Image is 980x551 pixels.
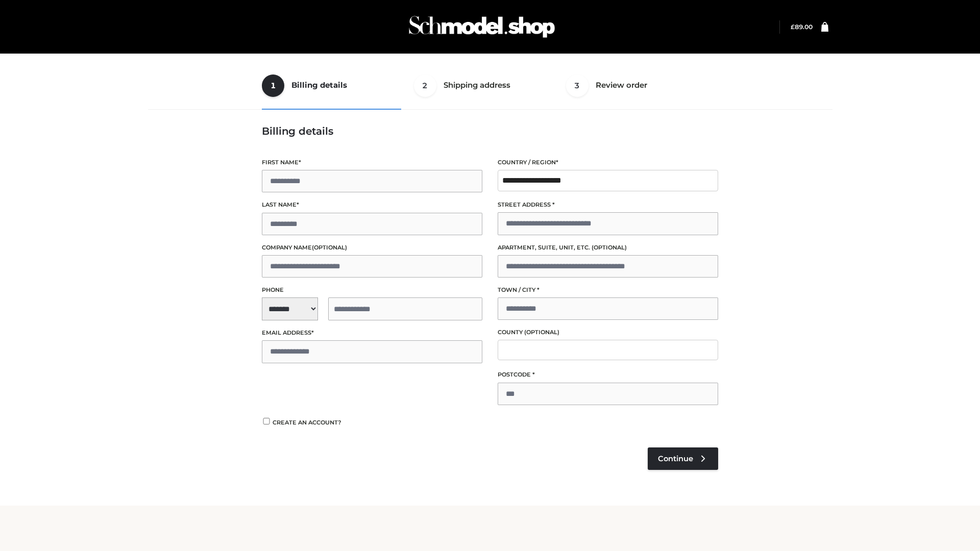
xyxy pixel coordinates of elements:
[273,419,341,426] span: Create an account?
[658,454,693,463] span: Continue
[262,243,482,253] label: Company name
[648,447,718,470] a: Continue
[498,243,718,253] label: Apartment, suite, unit, etc.
[791,23,813,31] bdi: 89.00
[592,244,627,251] span: (optional)
[498,200,718,210] label: Street address
[498,370,718,380] label: Postcode
[262,158,482,167] label: First name
[498,328,718,337] label: County
[498,158,718,167] label: Country / Region
[262,285,482,295] label: Phone
[791,23,795,31] span: £
[262,418,271,424] input: Create an account?
[498,285,718,295] label: Town / City
[262,125,718,137] h3: Billing details
[262,200,482,210] label: Last name
[312,244,347,251] span: (optional)
[524,329,559,336] span: (optional)
[791,23,813,31] a: £89.00
[405,7,558,47] img: Schmodel Admin 964
[262,328,482,338] label: Email address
